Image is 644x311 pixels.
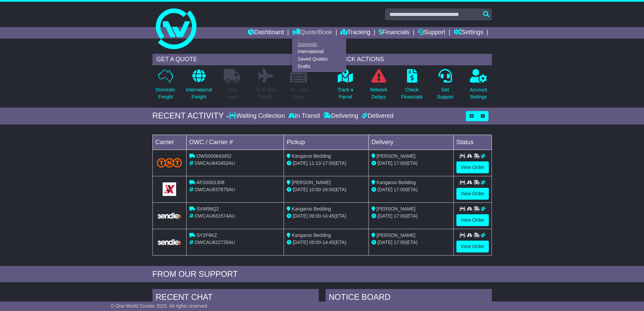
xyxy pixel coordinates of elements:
img: GetCarrierServiceLogo [163,182,176,196]
div: GET A QUOTE [152,54,312,65]
span: 17:00 [394,160,406,166]
span: 17:00 [394,213,406,219]
span: 16:00 [323,187,334,192]
div: RECENT ACTIVITY - [152,111,229,121]
p: International Freight [186,86,212,101]
img: GetCarrierServiceLogo [157,239,182,246]
span: [DATE] [378,240,392,245]
a: Saved Quotes [292,55,346,63]
span: [DATE] [293,213,308,219]
div: FROM OUR SUPPORT [152,269,492,279]
span: 17:00 [323,160,334,166]
span: Kangaroo Bedding [292,153,331,159]
td: Pickup [284,135,369,150]
a: Settings [454,27,483,39]
a: Dashboard [248,27,284,39]
a: AccountSettings [470,69,487,104]
span: 17:00 [394,187,406,192]
div: QUICK ACTIONS [332,54,492,65]
div: NOTICE BOARD [326,289,492,307]
span: [PERSON_NAME] [292,180,331,185]
div: - (ETA) [287,239,366,246]
span: Kangaroo Bedding [377,180,416,185]
span: OWCAU622735AU [194,240,235,245]
span: Kangaroo Bedding [292,206,331,212]
span: SVW56Q2 [196,206,219,212]
div: RECENT CHAT [152,289,319,307]
span: SY2F6KZ [196,232,217,238]
a: DomesticFreight [155,69,175,104]
a: Support [418,27,445,39]
a: Track aParcel [337,69,354,104]
p: Track a Parcel [338,86,353,101]
span: 17:00 [394,240,406,245]
a: Quote/Book [292,27,332,39]
div: (ETA) [372,239,451,246]
a: View Order [456,161,489,173]
div: Delivering [322,112,360,120]
a: InternationalFreight [186,69,212,104]
span: OWCAU637675AU [194,187,235,192]
span: [DATE] [293,187,308,192]
span: © One World Courier 2025. All rights reserved. [111,303,209,309]
span: [PERSON_NAME] [377,232,415,238]
td: Delivery [368,135,453,150]
div: In Transit [287,112,322,120]
span: 10:00 [309,187,321,192]
p: Full Loads [224,86,241,101]
a: International [292,48,346,55]
span: [DATE] [293,160,308,166]
span: Kangaroo Bedding [292,232,331,238]
p: Account Settings [470,86,487,101]
img: GetCarrierServiceLogo [157,212,182,219]
div: (ETA) [372,213,451,220]
div: - (ETA) [287,186,366,193]
span: [DATE] [378,187,392,192]
p: Network Delays [370,86,387,101]
span: [DATE] [378,213,392,219]
a: Financials [379,27,409,39]
span: OWCAU631574AU [194,213,235,219]
span: [DATE] [378,160,392,166]
td: Status [453,135,492,150]
p: Get Support [437,86,453,101]
span: [DATE] [293,240,308,245]
span: [PERSON_NAME] [377,206,415,212]
div: (ETA) [372,186,451,193]
a: Drafts [292,63,346,70]
span: [PERSON_NAME] [377,153,415,159]
a: Tracking [340,27,370,39]
span: 11:13 [309,160,321,166]
div: - (ETA) [287,160,366,167]
span: OWS000643452 [196,153,232,159]
span: 09:00 [309,213,321,219]
td: Carrier [152,135,186,150]
span: 14:45 [323,213,334,219]
img: TNT_Domestic.png [157,158,182,167]
p: Air & Sea Freight [256,86,276,101]
p: Air / Sea Depot [290,86,308,101]
span: AFSS001308 [196,180,224,185]
p: Check Financials [401,86,423,101]
span: 09:00 [309,240,321,245]
td: OWC / Carrier # [186,135,284,150]
div: - (ETA) [287,213,366,220]
a: View Order [456,214,489,226]
div: Delivered [360,112,393,120]
div: Quote/Book [292,39,346,72]
div: Waiting Collection [229,112,286,120]
div: (ETA) [372,160,451,167]
span: 14:45 [323,240,334,245]
a: View Order [456,188,489,200]
p: Domestic Freight [156,86,175,101]
span: OWCAU643452AU [194,160,235,166]
a: View Order [456,241,489,252]
a: NetworkDelays [369,69,387,104]
a: CheckFinancials [401,69,423,104]
a: Domestic [292,41,346,48]
a: GetSupport [436,69,454,104]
